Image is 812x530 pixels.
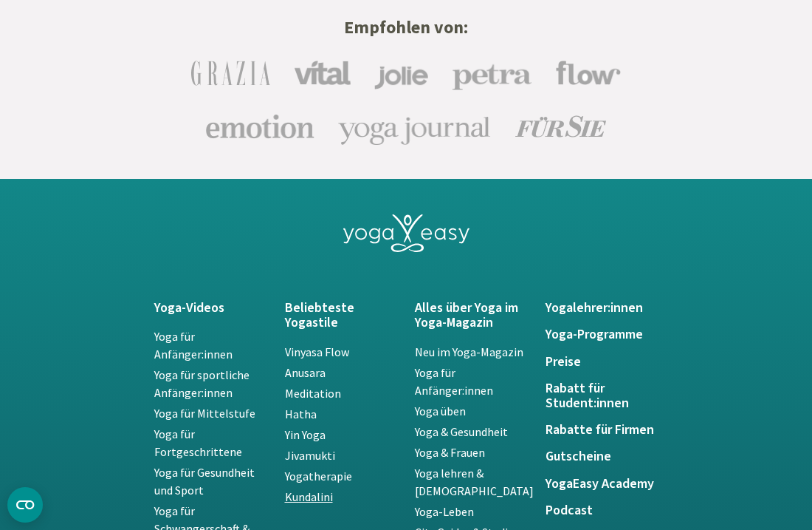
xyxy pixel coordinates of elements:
[7,487,43,523] button: CMP-Widget öffnen
[452,55,532,91] img: Petra Logo
[546,301,658,316] a: Yogalehrer:innen
[285,469,352,483] a: Yogatherapie
[415,404,466,418] a: Yoga üben
[285,407,317,421] a: Hatha
[546,327,658,342] a: Yoga-Programme
[285,365,326,380] a: Anusara
[154,367,250,400] a: Yoga für sportliche Anfänger:innen
[285,427,326,442] a: Yin Yoga
[285,344,349,359] a: Vinyasa Flow
[415,504,474,519] a: Yoga-Leben
[154,465,255,497] a: Yoga für Gesundheit und Sport
[415,344,523,359] a: Neu im Yoga-Magazin
[294,61,351,86] img: Vital Logo
[515,115,606,137] img: Für Sie Logo
[546,355,658,370] a: Preise
[206,114,314,139] img: Emotion Logo
[415,466,534,498] a: Yoga lehren & [DEMOGRAPHIC_DATA]
[556,61,621,86] img: Flow Logo
[546,423,658,438] a: Rabatte für Firmen
[191,61,270,86] img: Grazia Logo
[338,108,492,145] img: Yoga-Journal Logo
[285,386,341,401] a: Meditation
[154,406,255,421] a: Yoga für Mittelstufe
[285,489,333,504] a: Kundalini
[546,477,658,492] a: YogaEasy Academy
[546,381,658,412] a: Rabatt für Student:innen
[154,301,267,316] a: Yoga-Videos
[546,449,658,464] a: Gutscheine
[12,14,800,41] h4: Empfohlen von:
[285,301,398,331] a: Beliebteste Yogastile
[546,503,658,518] a: Podcast
[415,445,485,460] a: Yoga & Frauen
[415,424,508,439] a: Yoga & Gesundheit
[415,365,493,398] a: Yoga für Anfänger:innen
[415,301,528,331] a: Alles über Yoga im Yoga-Magazin
[285,448,335,463] a: Jivamukti
[374,56,428,89] img: Jolie Logo
[154,427,242,459] a: Yoga für Fortgeschrittene
[154,329,233,361] a: Yoga für Anfänger:innen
